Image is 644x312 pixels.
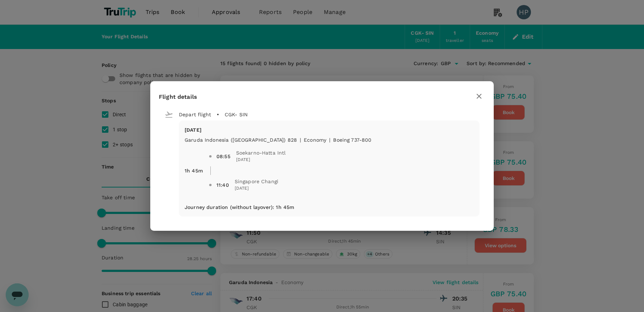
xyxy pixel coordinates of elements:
div: 11:40 [216,181,229,189]
span: [DATE] [235,185,278,192]
p: Journey duration (without layover) : 1h 45m [185,204,294,211]
span: Soekarno-Hatta Intl [236,149,286,156]
span: Singapore Changi [235,178,278,185]
p: Boeing 737-800 [333,136,371,143]
p: Depart flight [179,111,211,118]
p: 1h 45m [185,167,203,174]
p: CGK - SIN [225,111,248,118]
span: | [329,137,330,143]
div: 08:55 [216,153,230,160]
p: [DATE] [185,126,474,133]
span: Flight details [159,93,197,100]
span: [DATE] [236,156,286,164]
p: economy [304,136,326,143]
span: | [300,137,301,143]
p: Garuda Indonesia ([GEOGRAPHIC_DATA]) 828 [185,136,297,143]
